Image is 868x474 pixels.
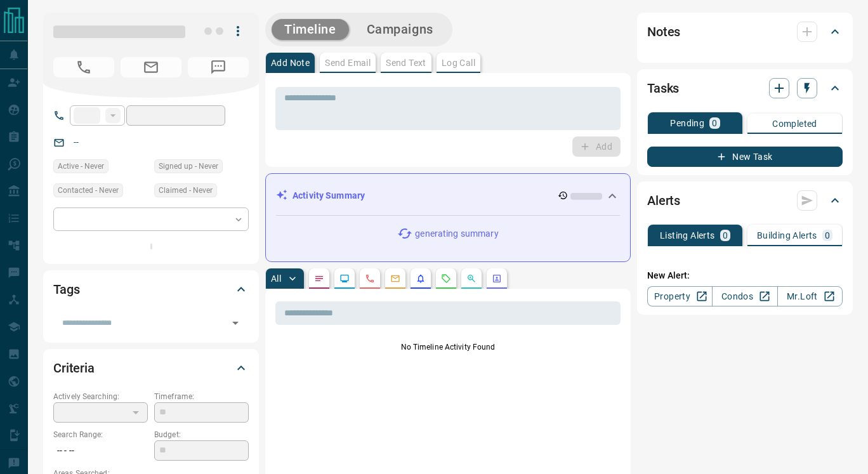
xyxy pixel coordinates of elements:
h2: Alerts [647,190,680,211]
a: Condos [712,286,777,306]
p: Add Note [271,58,310,67]
span: No Email [121,57,181,77]
h2: Notes [647,22,680,42]
div: Activity Summary [276,184,620,207]
a: Mr.Loft [777,286,843,306]
p: Activity Summary [293,189,365,202]
span: No Number [188,57,249,77]
p: -- - -- [53,440,148,461]
h2: Tasks [647,78,679,98]
p: Pending [670,119,704,128]
svg: Listing Alerts [416,273,426,284]
p: Completed [772,119,817,128]
p: Search Range: [53,429,148,440]
p: Actively Searching: [53,391,148,402]
span: Active - Never [58,160,104,173]
span: No Number [53,57,114,77]
p: 0 [723,231,728,240]
svg: Requests [441,273,451,284]
a: Property [647,286,713,306]
svg: Calls [365,273,375,284]
button: Open [227,314,244,332]
span: Contacted - Never [58,184,119,197]
p: New Alert: [647,269,843,282]
div: Tasks [647,73,843,103]
div: Criteria [53,353,249,383]
p: No Timeline Activity Found [275,341,621,353]
svg: Emails [390,273,400,284]
a: -- [74,137,79,147]
div: Tags [53,274,249,305]
svg: Agent Actions [492,273,502,284]
h2: Criteria [53,358,95,378]
p: Listing Alerts [660,231,715,240]
svg: Opportunities [466,273,477,284]
svg: Lead Browsing Activity [339,273,350,284]
div: Alerts [647,185,843,216]
button: Timeline [272,19,349,40]
p: generating summary [415,227,498,240]
p: 0 [825,231,830,240]
p: 0 [712,119,717,128]
span: Claimed - Never [159,184,213,197]
p: Timeframe: [154,391,249,402]
div: Notes [647,16,843,47]
p: All [271,274,281,283]
button: New Task [647,147,843,167]
svg: Notes [314,273,324,284]
span: Signed up - Never [159,160,218,173]
p: Budget: [154,429,249,440]
p: Building Alerts [757,231,817,240]
h2: Tags [53,279,79,300]
button: Campaigns [354,19,446,40]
